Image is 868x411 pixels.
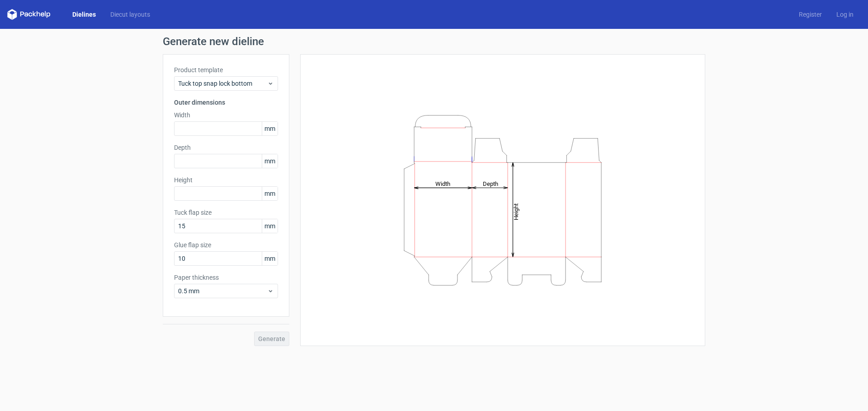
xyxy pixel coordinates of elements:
span: mm [262,154,278,168]
span: mm [262,122,278,135]
label: Paper thickness [174,273,278,282]
tspan: Height [513,203,519,220]
span: Tuck top snap lock bottom [178,79,267,88]
label: Height [174,175,278,185]
span: 0.5 mm [178,286,267,296]
tspan: Width [435,180,450,187]
a: Register [792,10,829,19]
h1: Generate new dieline [163,36,705,47]
tspan: Depth [483,180,498,187]
a: Diecut layouts [103,10,157,19]
a: Dielines [65,10,103,19]
label: Glue flap size [174,240,278,249]
label: Width [174,111,278,120]
a: Log in [829,10,861,19]
span: mm [262,252,278,265]
span: mm [262,187,278,200]
span: mm [262,219,278,233]
label: Depth [174,143,278,152]
label: Product template [174,65,278,74]
label: Tuck flap size [174,208,278,217]
h3: Outer dimensions [174,98,278,107]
